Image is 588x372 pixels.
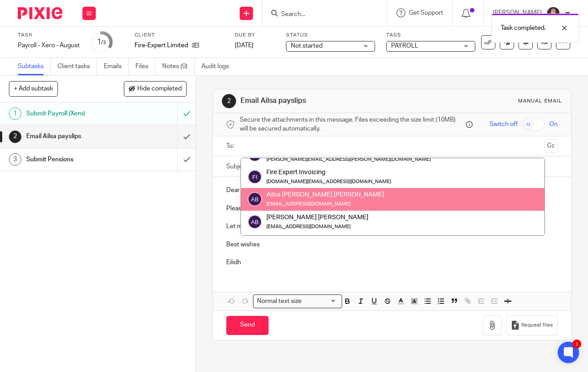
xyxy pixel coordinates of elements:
[266,168,391,177] div: Fire Expert Invoicing
[57,58,97,75] a: Client tasks
[124,81,187,96] button: Hide completed
[235,32,275,39] label: Due by
[26,107,121,120] h1: Submit Payroll (Xero)
[226,186,558,195] p: Dear [PERSON_NAME]
[226,222,558,231] p: Let me know if you require any further information or have any changes to make for next month.
[9,107,21,120] div: 1
[266,224,351,229] small: [EMAIL_ADDRESS][DOMAIN_NAME]
[241,96,411,106] h1: Email Ailsa payslips
[546,6,560,20] img: 324535E6-56EA-408B-A48B-13C02EA99B5D.jpeg
[521,322,553,329] span: Request files
[266,213,368,221] div: [PERSON_NAME] [PERSON_NAME]
[26,130,121,143] h1: Email Ailsa payslips
[286,32,375,39] label: Status
[135,58,155,75] a: Files
[137,86,182,93] span: Hide completed
[162,58,195,75] a: Notes (0)
[518,98,562,105] div: Manual email
[18,7,62,19] img: Pixie
[104,58,129,75] a: Emails
[226,142,236,151] label: To:
[9,81,58,96] button: + Add subtask
[226,258,558,267] p: Eilidh
[255,297,304,306] span: Normal text size
[18,32,80,39] label: Task
[226,162,249,171] label: Subject:
[226,316,269,335] input: Send
[248,214,262,229] img: svg%3E
[240,115,464,134] span: Secure the attachments in this message. Files exceeding the size limit (10MB) will be secured aut...
[291,43,323,49] span: Not started
[253,294,342,308] div: Search for option
[266,235,351,244] div: HKA Accounts
[549,120,558,129] span: On
[18,41,80,50] div: Payroll - Xero - August
[572,339,581,348] div: 1
[101,40,106,45] small: /3
[26,153,121,166] h1: Submit Pensions
[490,120,518,129] span: Switch off
[226,240,558,249] p: Best wishes
[544,139,558,153] button: Cc
[506,315,558,335] button: Request files
[248,147,262,162] img: svg%3E
[97,37,106,47] div: 1
[266,201,351,206] small: [EMAIL_ADDRESS][DOMAIN_NAME]
[9,131,21,143] div: 2
[201,58,236,75] a: Audit logs
[266,157,431,162] small: [PERSON_NAME][EMAIL_ADDRESS][PERSON_NAME][DOMAIN_NAME]
[222,94,236,108] div: 2
[135,41,188,50] p: Fire-Expert Limited
[280,11,360,19] input: Search
[391,43,418,49] span: PAYROLL
[18,58,51,75] a: Subtasks
[235,42,253,49] span: [DATE]
[248,170,262,184] img: svg%3E
[266,190,384,199] div: Ailsa [PERSON_NAME] [PERSON_NAME]
[248,192,262,206] img: svg%3E
[135,32,224,39] label: Client
[226,204,558,213] p: Please see attached payslips and P32 for September.
[305,297,337,306] input: Search for option
[501,24,546,33] p: Task completed.
[266,179,391,184] small: [DOMAIN_NAME][EMAIL_ADDRESS][DOMAIN_NAME]
[9,153,21,166] div: 3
